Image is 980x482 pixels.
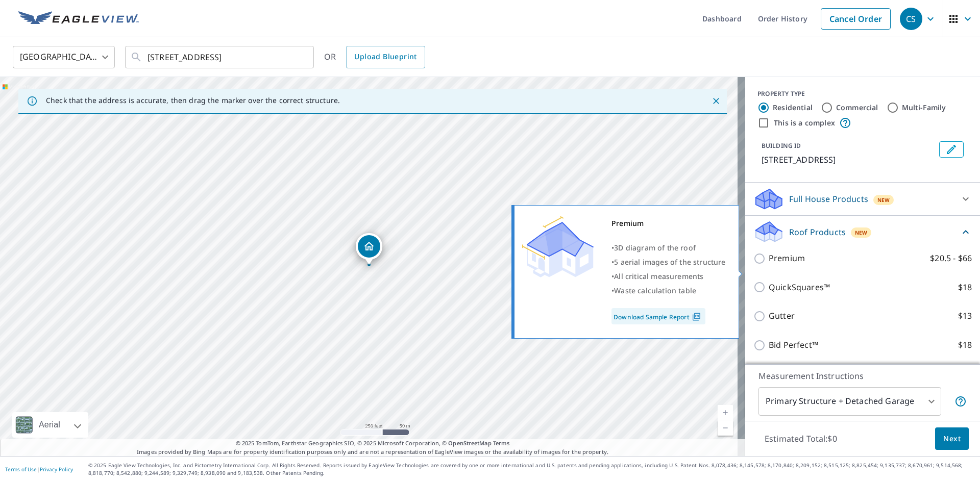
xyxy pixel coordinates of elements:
[13,43,115,71] div: [GEOGRAPHIC_DATA]
[789,226,846,238] p: Roof Products
[939,141,964,158] button: Edit building 1
[930,252,972,265] p: $20.5 - $66
[958,310,972,322] p: $13
[769,310,795,322] p: Gutter
[718,420,733,436] a: Current Level 17, Zoom Out
[789,193,868,205] p: Full House Products
[774,118,835,128] label: This is a complex
[236,439,510,448] span: © 2025 TomTom, Earthstar Geographics SIO, © 2025 Microsoft Corporation, ©
[756,427,845,450] p: Estimated Total: $0
[877,196,890,204] span: New
[611,216,726,231] div: Premium
[12,412,88,438] div: Aerial
[935,427,969,450] button: Next
[821,8,891,30] a: Cancel Order
[522,216,594,277] img: Premium
[769,339,818,351] p: Bid Perfect™
[762,154,935,166] p: [STREET_ADDRESS]
[758,370,967,382] p: Measurement Instructions
[958,281,972,294] p: $18
[346,46,425,68] a: Upload Blueprint
[40,466,73,473] a: Privacy Policy
[614,257,725,267] span: 5 aerial images of the structure
[46,96,340,105] p: Check that the address is accurate, then drag the marker over the correct structure.
[758,387,941,416] div: Primary Structure + Detached Garage
[611,241,726,255] div: •
[902,103,946,113] label: Multi-Family
[757,89,968,98] div: PROPERTY TYPE
[18,11,139,27] img: EV Logo
[614,286,696,295] span: Waste calculation table
[5,466,37,473] a: Terms of Use
[148,43,293,71] input: Search by address or latitude-longitude
[5,466,73,472] p: |
[611,269,726,284] div: •
[958,339,972,351] p: $18
[690,312,703,321] img: Pdf Icon
[954,395,967,408] span: Your report will include the primary structure and a detached garage if one exists.
[753,187,972,211] div: Full House ProductsNew
[493,439,510,447] a: Terms
[769,252,805,265] p: Premium
[718,405,733,420] a: Current Level 17, Zoom In
[900,8,922,30] div: CS
[855,229,868,237] span: New
[773,103,813,113] label: Residential
[354,50,416,63] span: Upload Blueprint
[611,255,726,269] div: •
[753,220,972,244] div: Roof ProductsNew
[709,94,723,108] button: Close
[324,46,425,68] div: OR
[611,308,705,324] a: Download Sample Report
[769,281,830,294] p: QuickSquares™
[611,284,726,298] div: •
[614,271,703,281] span: All critical measurements
[88,462,975,477] p: © 2025 Eagle View Technologies, Inc. and Pictometry International Corp. All Rights Reserved. Repo...
[836,103,878,113] label: Commercial
[36,412,63,438] div: Aerial
[943,433,961,445] span: Next
[614,243,696,252] span: 3D diagram of the roof
[448,439,491,447] a: OpenStreetMap
[762,141,801,150] p: BUILDING ID
[356,233,382,265] div: Dropped pin, building 1, Residential property, 3312 N Pickwick Ave Springfield, MO 65803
